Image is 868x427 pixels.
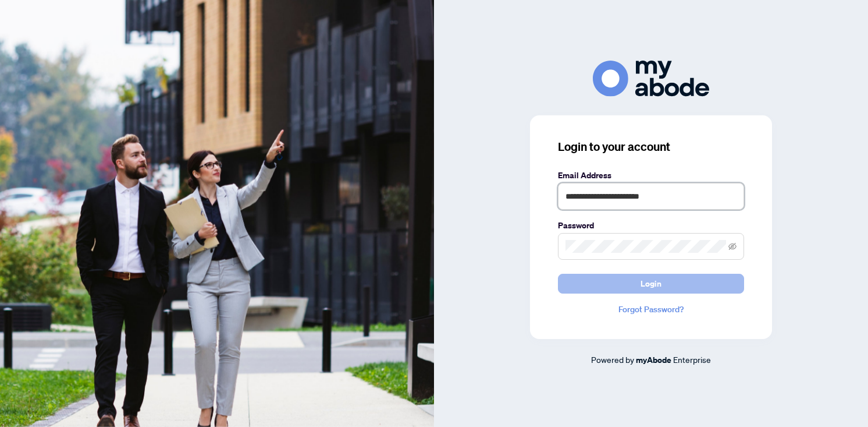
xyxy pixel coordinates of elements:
a: myAbode [636,354,671,366]
img: ma-logo [593,61,709,96]
a: Forgot Password? [558,303,744,316]
span: Login [641,274,661,293]
button: Login [558,274,744,294]
span: eye-invisible [728,242,737,250]
h3: Login to your account [558,139,744,155]
keeper-lock: Open Keeper Popup [723,189,737,203]
span: Enterprise [673,354,711,365]
label: Email Address [558,169,744,182]
label: Password [558,219,744,232]
span: Powered by [591,354,634,365]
